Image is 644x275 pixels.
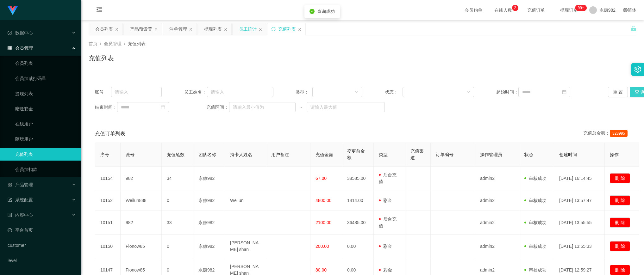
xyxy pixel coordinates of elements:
sup: 299 [575,5,586,11]
td: Weilun888 [121,190,162,211]
td: admin2 [475,211,519,235]
span: 审核成功 [524,267,547,272]
span: 67.00 [316,176,327,181]
button: 删 除 [610,265,630,275]
i: 图标: appstore-o [8,182,12,187]
div: 产品预设置 [130,23,152,35]
a: 会员加减打码量 [15,72,76,85]
span: 变更前金额 [347,149,365,160]
span: 审核成功 [524,198,547,203]
span: 系统配置 [8,197,33,202]
i: 图标: calendar [161,105,165,109]
i: 图标: close [259,27,262,31]
div: 注单管理 [169,23,187,35]
span: 后台充值 [379,172,397,184]
span: 首页 [89,41,97,46]
i: 图标: form [8,198,12,202]
i: 图标: unlock [631,26,636,31]
span: 数据中心 [8,30,33,35]
a: 会员加扣款 [15,163,76,176]
a: level [8,254,76,267]
button: 删 除 [610,217,630,228]
span: 充值笔数 [167,152,184,157]
span: 彩金 [379,198,392,203]
td: [DATE] 13:55:55 [554,211,605,235]
span: 80.00 [316,267,327,272]
span: 充值区间： [206,104,229,111]
p: 2 [514,5,516,11]
td: 36485.00 [342,211,374,235]
span: 查询成功 [317,9,335,14]
div: 充值列表 [278,23,296,35]
span: 团队名称 [198,152,216,157]
span: 审核成功 [524,220,547,225]
sup: 2 [512,5,518,11]
td: 33 [162,211,193,235]
td: 永赚982 [193,235,225,258]
span: 起始时间： [496,89,518,95]
td: admin2 [475,235,519,258]
span: 账号 [126,152,134,157]
td: [DATE] 16:14:45 [554,167,605,190]
span: 审核成功 [524,176,547,181]
span: 彩金 [379,244,392,249]
button: 删 除 [610,195,630,205]
td: 38585.00 [342,167,374,190]
td: admin2 [475,167,519,190]
a: 陪玩用户 [15,133,76,145]
button: 删 除 [610,173,630,183]
span: 状态 [524,152,533,157]
span: 结束时间： [95,104,117,111]
button: 删 除 [610,241,630,251]
div: 充值总金额： [583,130,630,137]
span: 状态： [385,89,403,95]
div: 会员列表 [95,23,113,35]
span: 类型： [296,89,312,95]
span: 订单编号 [436,152,453,157]
td: 0 [162,235,193,258]
div: 员工统计 [239,23,257,35]
a: 会员列表 [15,57,76,70]
span: / [124,41,125,46]
td: 10150 [95,235,121,258]
span: 在线人数 [491,8,515,12]
a: 充值列表 [15,148,76,161]
span: 操作 [610,152,619,157]
i: 图标: calendar [562,90,566,94]
a: 赠送彩金 [15,102,76,115]
td: Fionow85 [121,235,162,258]
i: 图标: global [623,8,628,12]
td: Weilun [225,190,266,211]
td: 34 [162,167,193,190]
span: 充值渠道 [410,149,424,160]
i: 图标: down [355,90,359,95]
td: [DATE] 13:55:33 [554,235,605,258]
button: 重 置 [608,87,628,97]
td: 982 [121,211,162,235]
span: 328995 [610,130,628,137]
span: 审核成功 [524,244,547,249]
td: 10151 [95,211,121,235]
input: 请输入最小值为 [229,102,296,112]
span: 提现订单 [557,8,581,12]
i: 图标: down [466,90,470,95]
i: 图标: setting [634,66,641,73]
td: 10152 [95,190,121,211]
img: logo.9652507e.png [8,6,18,15]
span: / [100,41,101,46]
i: icon: check-circle [309,9,315,14]
span: 充值列表 [128,41,146,46]
input: 请输入最大值 [307,102,385,112]
i: 图标: profile [8,213,12,217]
span: 4800.00 [316,198,332,203]
div: 提现列表 [204,23,222,35]
span: 2100.00 [316,220,332,225]
a: 图标: dashboard平台首页 [8,224,76,236]
i: 图标: close [298,27,302,31]
i: 图标: close [115,27,119,31]
span: 彩金 [379,267,392,272]
input: 请输入 [111,87,162,97]
i: 图标: close [189,27,193,31]
td: 10154 [95,167,121,190]
span: ~ [296,104,307,111]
